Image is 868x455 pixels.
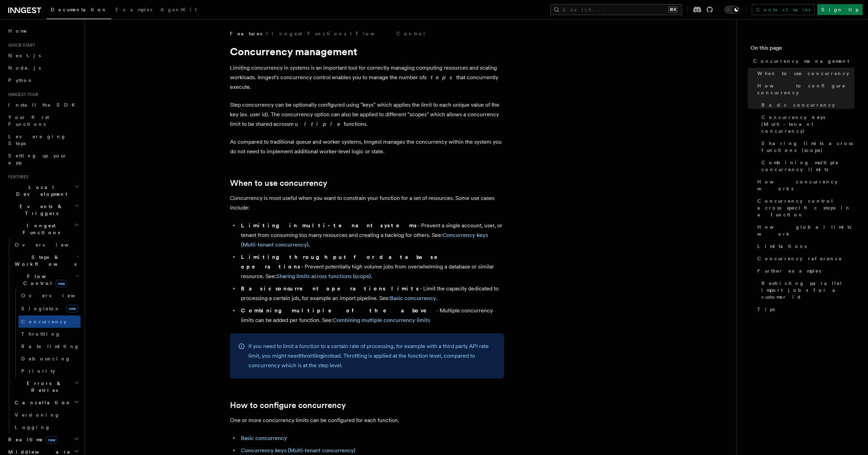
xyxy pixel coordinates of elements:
a: Examples [111,2,156,19]
a: Inngest Functions [272,30,346,37]
span: Examples [115,7,152,12]
span: Priority [21,368,55,374]
span: Errors & Retries [12,380,74,394]
span: Realtime [5,436,57,443]
a: Restricting parallel import jobs for a customer id [759,277,854,303]
span: Leveraging Steps [8,134,66,146]
span: Your first Functions [8,115,49,127]
a: throttling [300,352,323,359]
a: How to configure concurrency [755,80,854,99]
a: Further examples [755,265,854,277]
span: How to configure concurrency [757,82,854,96]
a: Concurrency keys (Multi-tenant concurrency) [759,111,854,137]
span: Rate limiting [21,344,80,349]
span: Throttling [21,331,61,337]
button: Toggle dark mode [724,5,741,14]
a: When to use concurrency [230,178,327,188]
p: Limiting concurrency in systems is an important tool for correctly managing computing resources a... [230,63,504,92]
a: Combining multiple concurrency limits [759,156,854,176]
span: Node.js [8,65,41,71]
span: Versioning [15,412,60,418]
a: Python [5,74,81,86]
span: Singleton [21,306,60,311]
div: Inngest Functions [5,239,81,433]
a: Install the SDK [5,99,81,111]
strong: Combining multiple of the above [241,307,436,314]
p: Concurrency is most useful when you want to constrain your function for a set of resources. Some ... [230,193,504,213]
a: Debouncing [19,352,81,365]
a: How concurrency works [755,176,854,195]
a: Sharing limits across functions (scope) [759,137,854,156]
a: Next.js [5,49,81,62]
span: Overview [21,293,92,298]
a: Singletonnew [19,302,81,315]
a: Contact sales [752,4,815,15]
span: Overview [15,242,85,248]
span: Features [230,30,262,37]
a: Versioning [12,409,81,421]
span: Inngest Functions [5,222,74,236]
span: Inngest tour [5,92,38,97]
span: Concurrency keys (Multi-tenant concurrency) [761,114,854,134]
h1: Concurrency management [230,45,504,58]
li: - Prevent potentially high volume jobs from overwhelming a database or similar resource. See: . [239,252,504,281]
a: Sign Up [817,4,863,15]
span: Tips [757,306,775,313]
p: Step concurrency can be optionally configured using "keys" which applies the limit to each unique... [230,100,504,129]
a: Rate limiting [19,340,81,352]
strong: Limiting throughput for database operations [241,254,447,270]
a: Priority [19,365,81,377]
a: Flow Control [356,30,426,37]
span: Cancellation [12,399,71,406]
a: Your first Functions [5,111,81,130]
strong: Limiting in multi-tenant systems [241,222,418,229]
a: AgentKit [156,2,201,19]
span: Restricting parallel import jobs for a customer id [761,280,854,300]
span: Concurrency reference [757,255,842,262]
li: - Multiple concurrency limits can be added per function. See: [239,306,504,325]
span: Combining multiple concurrency limits [761,159,854,173]
button: Realtimenew [5,433,81,446]
a: When to use concurrency [755,67,854,80]
button: Events & Triggers [5,200,81,219]
span: new [66,304,78,313]
span: Limitations [757,243,807,250]
button: Cancellation [12,396,81,409]
span: Next.js [8,53,41,58]
button: Inngest Functions [5,219,81,239]
span: Sharing limits across functions (scope) [761,140,854,154]
span: Setting up your app [8,153,67,165]
a: Concurrency control across specific steps in a function [755,195,854,221]
a: Basic concurrency [759,99,854,111]
a: Basic concurrency [390,295,436,301]
button: Steps & Workflows [12,251,81,270]
button: Flow Controlnew [12,270,81,289]
a: Basic concurrency [241,435,287,441]
a: Tips [755,303,854,315]
a: Overview [19,289,81,302]
span: new [46,436,57,444]
span: Steps & Workflows [12,254,76,267]
span: AgentKit [160,7,197,12]
span: Install the SDK [8,102,79,108]
a: Combining multiple concurrency limits [333,317,430,323]
span: Concurrency management [753,58,849,64]
button: Search...⌘K [550,4,682,15]
span: Events & Triggers [5,203,75,217]
a: Home [5,25,81,37]
span: Quick start [5,43,35,48]
em: multiple [289,121,344,127]
span: Basic concurrency [761,101,835,108]
span: Debouncing [21,356,71,361]
p: One or more concurrency limits can be configured for each function. [230,416,504,425]
a: Node.js [5,62,81,74]
span: Documentation [51,7,107,12]
a: Concurrency management [750,55,854,67]
span: How concurrency works [757,178,854,192]
a: Overview [12,239,81,251]
span: Logging [15,424,50,430]
span: Further examples [757,267,821,274]
a: Leveraging Steps [5,130,81,149]
span: Home [8,27,27,34]
span: Local Development [5,184,75,197]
